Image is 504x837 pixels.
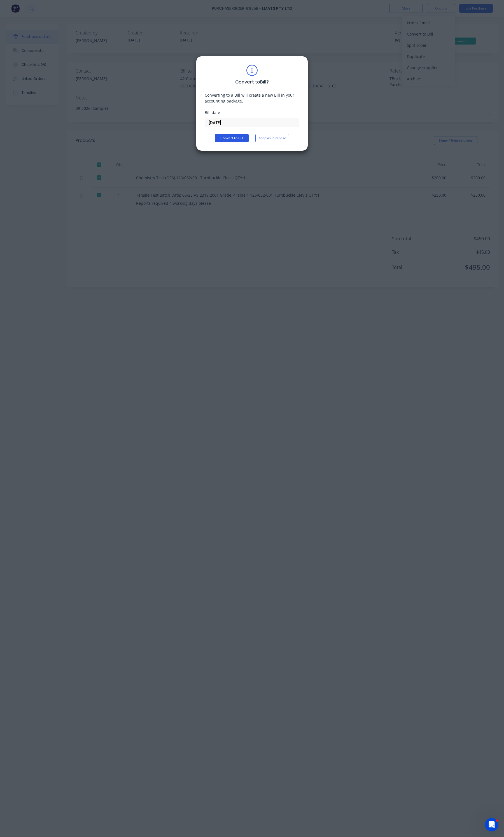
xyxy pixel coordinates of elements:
[205,92,299,104] div: Converting to a Bill will create a new Bill in your accounting package.
[255,134,289,142] button: Keep as Purchase
[215,134,249,142] button: Convert to Bill
[205,110,299,115] div: Bill date
[485,818,498,831] iframe: Intercom live chat
[235,79,269,85] div: Convert to Bill ?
